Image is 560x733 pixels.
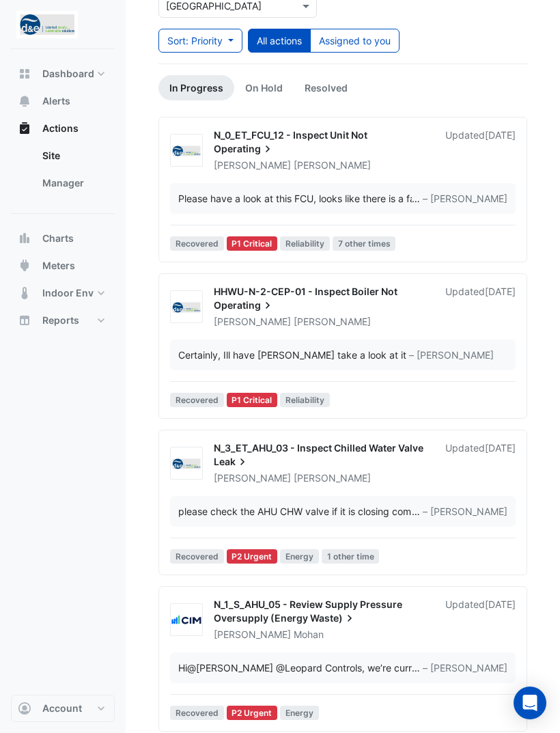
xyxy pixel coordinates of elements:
[171,301,202,314] img: D&E Air Conditioning
[178,504,412,518] div: please check the AHU CHW valve if it is closing completely
[18,94,31,108] app-icon: Alerts
[16,11,78,38] img: Company Logo
[485,129,516,141] span: Sun 31-Aug-2025 15:32 AWST
[170,549,224,564] span: Recovered
[18,286,31,300] app-icon: Indoor Env
[158,29,242,53] button: Sort: Priority
[11,87,115,115] button: Alerts
[248,29,311,53] button: All actions
[280,236,330,251] span: Reliability
[214,286,397,297] span: HHWU-N-2-CEP-01 - Inspect Boiler Not
[42,702,82,715] span: Account
[11,225,115,252] button: Charts
[11,115,115,142] button: Actions
[214,299,275,312] span: Operating
[214,472,291,484] span: [PERSON_NAME]
[227,393,278,407] div: P1 Critical
[171,457,202,471] img: D&E Air Conditioning
[18,67,31,81] app-icon: Dashboard
[171,144,202,158] img: D&E Air Conditioning
[445,128,516,172] div: Updated
[445,285,516,329] div: Updated
[18,314,31,327] app-icon: Reports
[333,236,396,251] span: 7 other times
[178,661,412,675] div: Hi , we’re currently recommissioning the maximum and minimum pressure setpoints. Once that’s comp...
[214,598,402,624] span: N_1_S_AHU_05 - Review Supply Pressure Oversupply (Energy
[178,348,406,362] div: Certainly, Ill have [PERSON_NAME] take a look at it
[18,122,31,135] app-icon: Actions
[227,236,278,251] div: P1 Critical
[18,259,31,273] app-icon: Meters
[11,60,115,87] button: Dashboard
[485,442,516,454] span: Mon 25-Aug-2025 17:26 AWST
[214,129,367,141] span: N_0_ET_FCU_12 - Inspect Unit Not
[167,35,223,46] span: Sort: Priority
[294,75,359,100] a: Resolved
[42,94,70,108] span: Alerts
[170,706,224,720] span: Recovered
[514,687,546,719] div: Open Intercom Messenger
[31,142,115,169] a: Site
[158,75,234,100] a: In Progress
[214,628,291,640] span: [PERSON_NAME]
[42,67,94,81] span: Dashboard
[42,314,79,327] span: Reports
[214,159,291,171] span: [PERSON_NAME]
[11,307,115,334] button: Reports
[11,695,115,722] button: Account
[178,191,507,206] div: …
[11,142,115,202] div: Actions
[178,504,507,518] div: …
[11,252,115,279] button: Meters
[445,598,516,641] div: Updated
[294,628,324,641] span: Mohan
[187,662,273,674] span: faeq.altaher@gpt.com.au [GPT Retail]
[178,661,507,675] div: …
[42,122,79,135] span: Actions
[18,232,31,245] app-icon: Charts
[31,169,115,197] a: Manager
[42,259,75,273] span: Meters
[310,611,356,625] span: Waste)
[170,393,224,407] span: Recovered
[276,662,362,674] span: karrinyup@leopardcontrols.com.au [Leopard Controls]
[423,191,507,206] span: – [PERSON_NAME]
[280,393,330,407] span: Reliability
[423,504,507,518] span: – [PERSON_NAME]
[322,549,380,564] span: 1 other time
[227,706,278,720] div: P2 Urgent
[227,549,278,564] div: P2 Urgent
[11,279,115,307] button: Indoor Env
[294,158,371,172] span: [PERSON_NAME]
[280,549,319,564] span: Energy
[423,661,507,675] span: – [PERSON_NAME]
[234,75,294,100] a: On Hold
[310,29,400,53] button: Assigned to you
[280,706,319,720] span: Energy
[171,613,202,627] img: CIM
[178,191,412,206] div: Please have a look at this FCU, looks like there is a fault. its feeding westdeck amenities
[42,232,74,245] span: Charts
[294,471,371,485] span: [PERSON_NAME]
[485,286,516,297] span: Tue 26-Aug-2025 09:46 AWST
[170,236,224,251] span: Recovered
[42,286,94,300] span: Indoor Env
[409,348,494,362] span: – [PERSON_NAME]
[214,316,291,327] span: [PERSON_NAME]
[445,441,516,485] div: Updated
[214,442,423,454] span: N_3_ET_AHU_03 - Inspect Chilled Water Valve
[485,598,516,610] span: Fri 22-Aug-2025 07:59 AWST
[214,142,275,156] span: Operating
[214,455,249,469] span: Leak
[294,315,371,329] span: [PERSON_NAME]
